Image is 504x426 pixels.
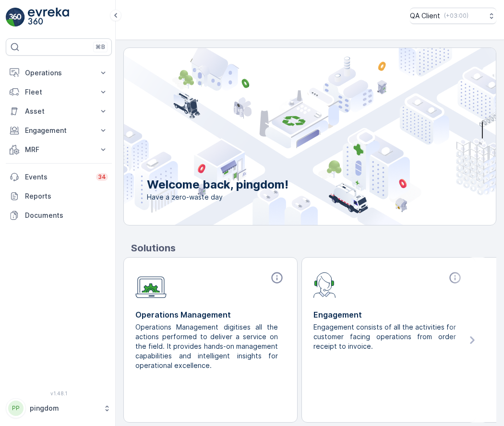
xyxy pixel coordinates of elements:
[313,309,464,320] p: Engagement
[131,241,496,255] p: Solutions
[25,191,108,201] p: Reports
[30,403,98,413] p: pingdom
[444,12,468,20] p: ( +03:00 )
[147,177,288,192] p: Welcome back, pingdom!
[6,206,112,225] a: Documents
[25,145,93,154] p: MRF
[135,271,167,298] img: module-icon
[6,398,112,418] button: PPpingdom
[81,48,496,225] img: city illustration
[6,390,112,396] span: v 1.48.1
[147,192,288,202] span: Have a zero-waste day
[6,140,112,159] button: MRF
[6,83,112,102] button: Fleet
[6,187,112,206] a: Reports
[135,322,278,370] p: Operations Management digitises all the actions performed to deliver a service on the field. It p...
[313,322,456,351] p: Engagement consists of all the activities for customer facing operations from order receipt to in...
[135,309,286,320] p: Operations Management
[6,167,112,187] a: Events34
[25,87,93,97] p: Fleet
[25,211,108,220] p: Documents
[8,401,24,416] div: PP
[6,121,112,140] button: Engagement
[6,8,25,27] img: logo
[410,8,496,24] button: QA Client(+03:00)
[98,173,106,181] p: 34
[25,126,93,135] p: Engagement
[25,172,90,182] p: Events
[6,102,112,121] button: Asset
[96,43,105,51] p: ⌘B
[313,271,336,298] img: module-icon
[28,8,69,27] img: logo_light-DOdMpM7g.png
[25,68,93,78] p: Operations
[410,11,440,21] p: QA Client
[6,63,112,83] button: Operations
[25,106,93,116] p: Asset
